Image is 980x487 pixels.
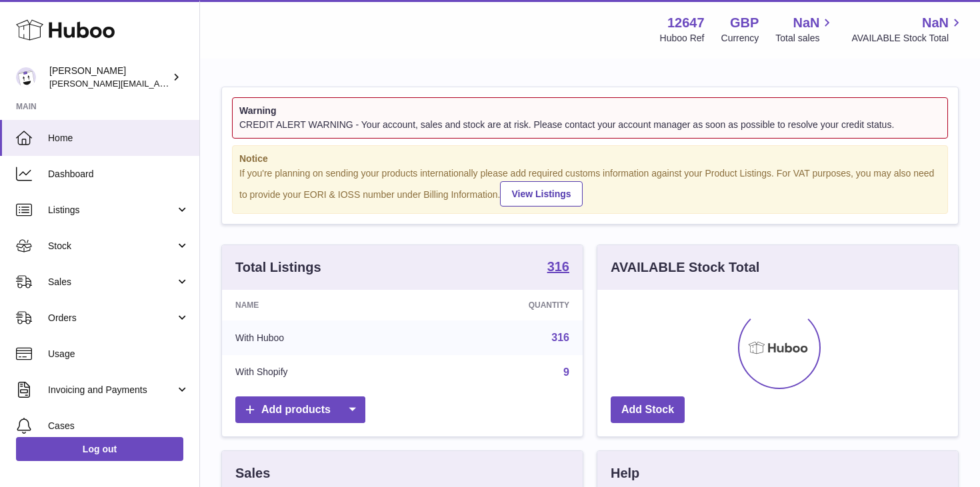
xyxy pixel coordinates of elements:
[775,14,835,45] a: NaN Total sales
[222,320,417,355] td: With Huboo
[16,437,183,461] a: Log out
[48,420,189,432] span: Cases
[775,32,835,45] span: Total sales
[851,32,964,45] span: AVAILABLE Stock Total
[235,258,321,276] h3: Total Listings
[48,240,175,252] span: Stock
[48,348,189,360] span: Usage
[48,312,175,324] span: Orders
[239,119,941,131] div: CREDIT ALERT WARNING - Your account, sales and stock are at risk. Please contact your account man...
[730,14,759,32] strong: GBP
[793,14,819,32] span: NaN
[667,14,705,32] strong: 12647
[16,67,36,87] img: peter@pinter.co.uk
[239,167,941,207] div: If you're planning on sending your products internationally please add required customs informati...
[551,332,569,343] a: 316
[48,276,175,288] span: Sales
[922,14,949,32] span: NaN
[48,204,175,217] span: Listings
[49,78,339,89] span: [PERSON_NAME][EMAIL_ADDRESS][PERSON_NAME][DOMAIN_NAME]
[417,290,583,320] th: Quantity
[851,14,964,45] a: NaN AVAILABLE Stock Total
[660,32,705,45] div: Huboo Ref
[235,396,365,424] a: Add products
[222,290,417,320] th: Name
[49,65,169,90] div: [PERSON_NAME]
[611,464,639,482] h3: Help
[222,355,417,390] td: With Shopify
[48,384,175,396] span: Invoicing and Payments
[48,132,189,145] span: Home
[239,105,941,117] strong: Warning
[611,396,685,424] a: Add Stock
[721,32,759,45] div: Currency
[611,258,759,276] h3: AVAILABLE Stock Total
[500,181,582,207] a: View Listings
[547,260,569,273] strong: 316
[235,464,270,482] h3: Sales
[48,168,189,181] span: Dashboard
[563,366,569,378] a: 9
[547,260,569,276] a: 316
[239,153,941,165] strong: Notice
